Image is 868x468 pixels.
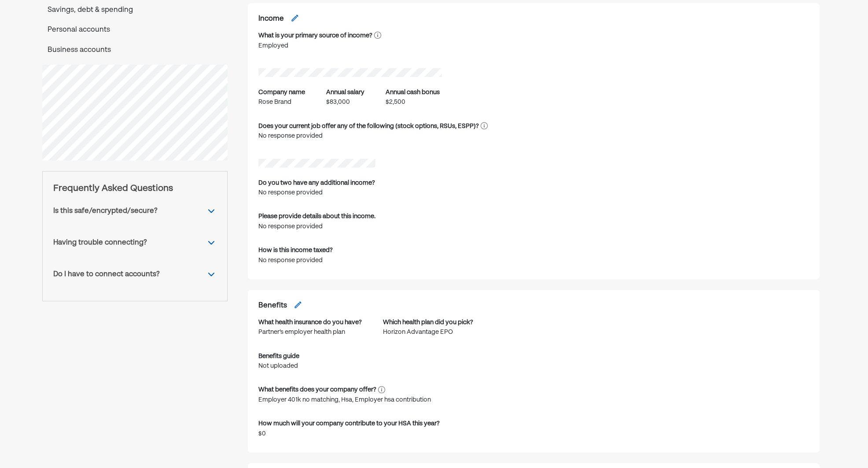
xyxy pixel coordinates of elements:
div: No response provided [258,188,375,197]
div: Is this safe/encrypted/secure? [53,206,158,216]
div: No response provided [258,256,333,265]
div: No response provided [258,131,434,141]
div: Partner’s employer health plan [258,327,362,337]
p: Business accounts [42,45,228,56]
div: Employed [258,41,381,51]
div: Does your current job offer any of the following (stock options, RSUs, ESPP)? [258,121,479,131]
div: $2,500 [386,97,440,107]
div: Having trouble connecting? [53,238,147,248]
div: Company name [258,88,305,97]
div: Which health plan did you pick? [383,318,473,327]
div: Employer 401k no matching, Hsa, Employer hsa contribution [258,395,431,405]
div: Annual cash bonus [386,88,440,97]
div: How much will your company contribute to your HSA this year? [258,419,440,428]
div: $83,000 [326,97,364,107]
div: Rose Brand [258,97,305,107]
div: No response provided [258,222,375,231]
div: Do I have to connect accounts? [53,269,160,280]
div: Do you two have any additional income? [258,178,375,188]
div: What is your primary source of income? [258,31,372,40]
p: Personal accounts [42,25,228,36]
p: Savings, debt & spending [42,5,228,16]
h2: Income [258,14,284,25]
div: How is this income taxed? [258,245,333,255]
h2: Benefits [258,300,287,312]
div: Horizon Advantage EPO [383,327,473,337]
div: Please provide details about this income. [258,212,375,221]
div: Annual salary [326,88,364,97]
div: $0 [258,429,434,439]
div: What benefits does your company offer? [258,385,376,395]
div: What health insurance do you have? [258,318,362,327]
div: Benefits guide [258,351,299,361]
div: Frequently Asked Questions [53,182,217,195]
div: Not uploaded [258,361,809,371]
